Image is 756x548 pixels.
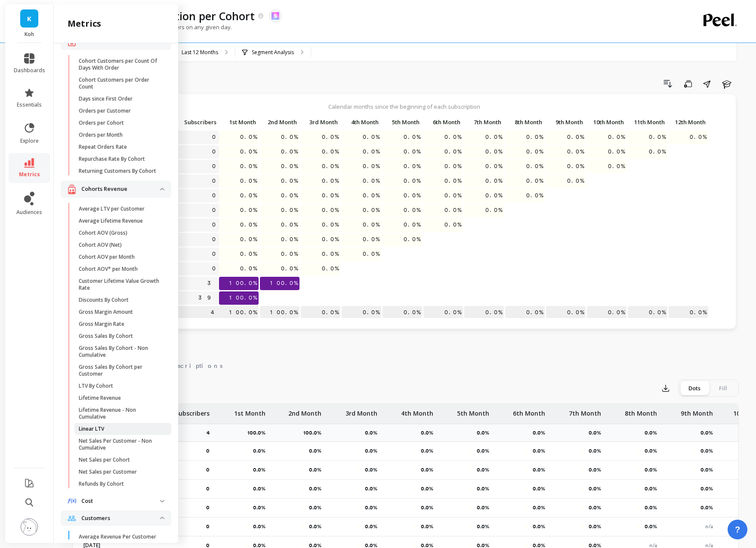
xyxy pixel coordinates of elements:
p: Gross Sales By Cohort per Customer [79,364,161,377]
p: 0 [206,447,210,454]
p: 4 [207,429,215,436]
span: 0.0% [279,218,299,231]
span: 0.0% [525,189,545,202]
span: 100.0% [228,277,259,290]
a: 0 [210,175,219,187]
p: 0.0% [365,466,377,473]
span: 0.0% [238,175,259,187]
p: 6th Month [423,116,463,128]
a: Cohort AOV* per Month [74,263,171,275]
p: LTV By Cohort [79,383,113,389]
p: 0.0% [533,429,550,436]
p: 0.0% [700,447,713,454]
p: 100.0% [247,429,271,436]
p: 0.0% [421,466,433,473]
p: Koh [14,31,45,38]
span: 0.0% [279,248,299,260]
a: Orders per month [74,129,171,141]
p: 0.0% [301,306,340,319]
p: 0.0% [365,485,377,492]
span: 0.0% [238,189,259,202]
img: api.skio.svg [272,12,279,20]
p: 0.0% [645,447,657,454]
h2: metrics [68,18,101,30]
p: 0.0% [309,466,321,473]
p: 0.0% [628,306,667,319]
img: profile picture [21,518,38,536]
p: Gross Margin Amount [79,309,133,315]
span: 4th Month [343,119,379,126]
span: 0.0% [402,131,422,144]
span: 0.0% [279,131,299,144]
p: 0.0% [464,306,504,319]
a: Average Lifetime Revenue [74,215,171,227]
p: 0.0% [587,306,626,319]
button: ? [728,520,747,539]
p: Discounts By Cohort [79,297,129,303]
a: 0 [210,248,219,260]
p: 0.0% [533,447,545,454]
p: 0.0% [423,306,463,319]
span: 0.0% [565,145,586,158]
span: 0.0% [279,189,299,202]
p: Orders per Customer [79,107,131,114]
p: Gross Margin Rate [79,321,124,328]
span: 0.0% [688,131,708,144]
a: 3 [206,277,219,290]
span: 0.0% [279,175,299,187]
p: 9th Month [546,116,586,128]
p: 1st Month [219,116,259,128]
p: 12th Month [669,116,708,128]
p: 0.0% [533,523,545,530]
p: 0.0% [589,504,601,511]
p: 2nd Month [260,116,299,128]
a: Cohort Customers per Order Count [74,74,171,93]
span: 0.0% [443,218,463,231]
span: 6th Month [425,119,460,126]
div: Dots [680,381,709,395]
div: Toggle SortBy [668,116,709,129]
p: 0.0% [700,466,713,473]
span: 0.0% [320,145,340,158]
span: explore [20,138,39,144]
p: Average Revenue Per Customer (ARPC) [79,533,161,547]
p: Linear LTV [79,426,104,432]
a: Lifetime Revenue - Non Cumulative [74,404,171,423]
p: 5th Month [457,404,489,418]
p: Refunds By Cohort [79,481,124,487]
a: Days since First Order [74,93,171,105]
a: LTV by Cohort [74,380,171,392]
p: Orders per Cohort [79,119,124,126]
p: Cohort AOV (Net) [79,242,122,248]
span: 0.0% [402,145,422,158]
span: 0.0% [320,262,340,275]
span: 0.0% [484,160,504,173]
span: 0.0% [402,175,422,187]
nav: Tabs [72,355,739,374]
p: Cohort AOV (Gross) [79,230,127,236]
span: 0.0% [320,218,340,231]
p: Subscribers [167,116,219,128]
span: 0.0% [402,204,422,217]
p: 0.0% [477,485,489,492]
p: 0 [206,466,210,473]
span: K [27,14,31,24]
p: 10th Month [587,116,626,128]
span: Subscribers [169,119,216,126]
div: Toggle SortBy [382,116,423,129]
a: 0 [210,262,219,275]
a: 39 [197,291,219,304]
span: 7th Month [466,119,501,126]
p: 0.0% [342,306,381,319]
span: 10th Month [589,119,624,126]
span: 8th Month [507,119,542,126]
span: 0.0% [279,145,299,158]
p: 0.0% [383,306,422,319]
span: 100.0% [228,291,259,304]
span: 0.0% [525,145,545,158]
span: 0.0% [525,131,545,144]
p: Orders per Month [79,132,123,138]
a: 0 [210,160,219,173]
p: 0.0% [669,306,708,319]
span: 0.0% [279,233,299,246]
